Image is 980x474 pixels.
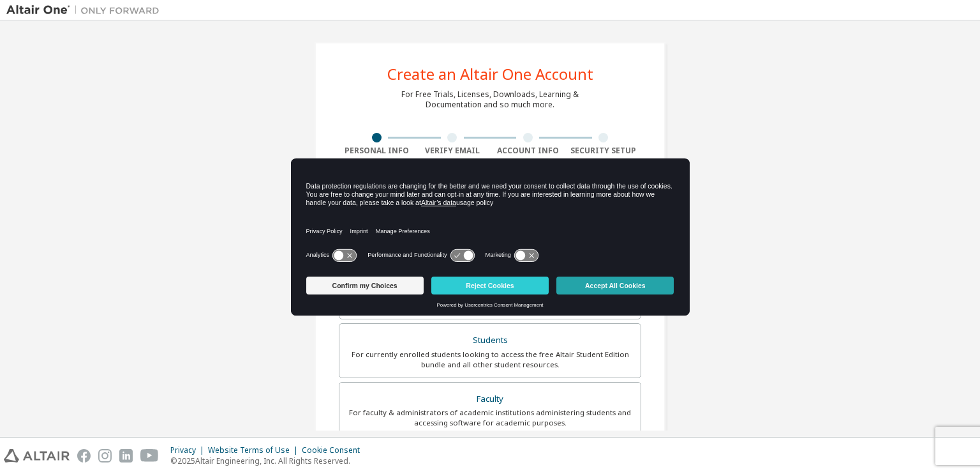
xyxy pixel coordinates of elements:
[401,89,579,110] div: For Free Trials, Licenses, Downloads, Learning & Documentation and so much more.
[490,146,566,156] div: Account Info
[208,445,302,455] div: Website Terms of Use
[77,449,91,463] img: facebook.svg
[347,390,633,408] div: Faculty
[387,66,593,82] div: Create an Altair One Account
[302,445,367,455] div: Cookie Consent
[140,449,159,463] img: youtube.svg
[170,445,208,455] div: Privacy
[339,146,415,156] div: Personal Info
[98,449,112,463] img: instagram.svg
[347,408,633,428] div: For faculty & administrators of academic institutions administering students and accessing softwa...
[415,146,491,156] div: Verify Email
[6,4,166,17] img: Altair One
[566,146,642,156] div: Security Setup
[170,455,367,466] p: © 2025 Altair Engineering, Inc. All Rights Reserved.
[347,332,633,349] div: Students
[119,449,133,463] img: linkedin.svg
[4,449,70,463] img: altair_logo.svg
[347,349,633,370] div: For currently enrolled students looking to access the free Altair Student Edition bundle and all ...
